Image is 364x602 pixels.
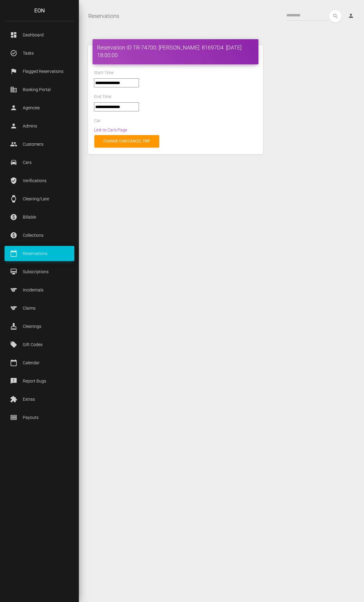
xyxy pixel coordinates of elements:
a: local_offer Gift Codes [5,337,74,352]
p: Report Bugs [9,376,70,386]
p: Verifications [9,176,70,185]
a: sports Incidentals [5,282,74,298]
a: sports Claims [5,301,74,316]
a: cleaning_services Cleanings [5,319,74,334]
a: watch Cleaning/Late [5,191,74,206]
a: person Agencies [5,100,74,115]
a: calendar_today Calendar [5,355,74,370]
a: task_alt Tasks [5,46,74,61]
p: Tasks [9,49,70,58]
a: flag Flagged Reservations [5,64,74,79]
a: person [343,10,359,22]
p: Billable [9,213,70,222]
a: verified_user Verifications [5,173,74,188]
a: corporate_fare Booking Portal [5,82,74,97]
label: Car [94,118,101,124]
p: Admins [9,121,70,131]
a: calendar_today Reservations [5,246,74,261]
label: End Time [94,94,111,100]
a: Reservations [88,9,119,24]
a: Change car/cancel trip [94,135,159,148]
p: Flagged Reservations [9,67,70,76]
a: drive_eta Cars [5,155,74,170]
a: dashboard Dashboard [5,27,74,43]
p: Calendar [9,358,70,367]
p: Dashboard [9,30,70,39]
button: search [329,10,342,22]
p: Customers [9,140,70,149]
h4: Reservation ID TR-74700: [PERSON_NAME] 81697D4 [DATE] 18:00:00 [97,44,254,59]
label: Start Time [94,70,113,76]
p: Gift Codes [9,340,70,349]
p: Payouts [9,413,70,422]
a: extension Extras [5,392,74,407]
a: Link to Car's Page [94,128,127,132]
p: Booking Portal [9,85,70,94]
p: Agencies [9,103,70,112]
p: Claims [9,304,70,313]
p: Extras [9,395,70,404]
a: paid Billable [5,209,74,225]
p: Collections [9,231,70,240]
a: person Admins [5,118,74,134]
a: feedback Report Bugs [5,373,74,389]
p: Subscriptions [9,267,70,276]
p: Cleanings [9,322,70,331]
p: Cleaning/Late [9,194,70,203]
a: card_membership Subscriptions [5,264,74,279]
p: Cars [9,158,70,167]
p: Incidentals [9,285,70,294]
i: person [348,13,354,19]
p: Reservations [9,249,70,258]
a: paid Collections [5,228,74,243]
a: people Customers [5,137,74,152]
a: money Payouts [5,410,74,425]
